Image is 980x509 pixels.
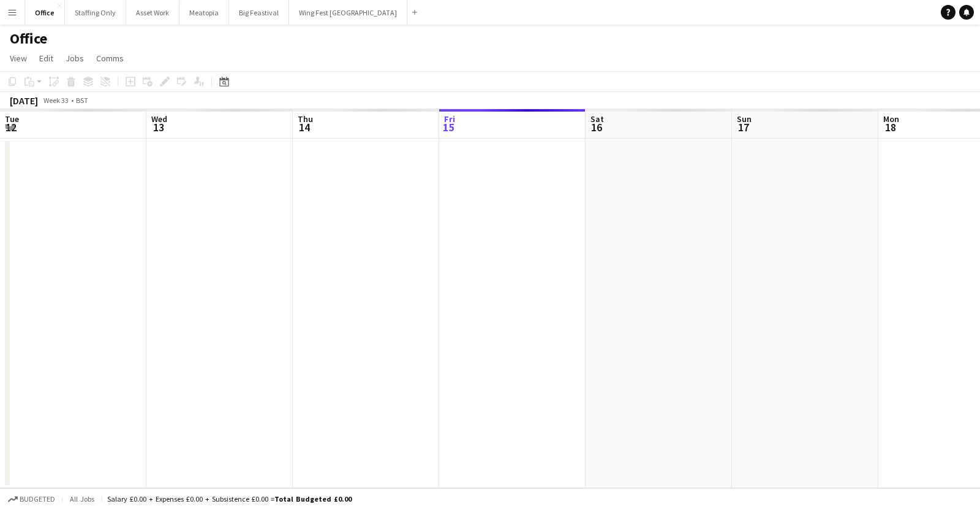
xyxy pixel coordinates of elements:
span: Edit [39,53,53,64]
span: 13 [149,120,167,134]
span: Jobs [66,53,84,64]
span: 18 [881,120,899,134]
button: Asset Work [126,1,179,25]
span: Total Budgeted £0.00 [274,494,352,503]
button: Big Feastival [229,1,289,25]
span: 16 [589,120,604,134]
span: Tue [5,113,19,124]
span: Thu [298,113,313,124]
span: 15 [442,120,455,134]
span: 12 [3,120,19,134]
button: Budgeted [6,492,57,506]
span: All jobs [67,494,97,503]
div: BST [76,96,88,105]
span: Week 33 [40,96,71,105]
a: Edit [34,50,58,66]
button: Meatopia [179,1,229,25]
span: 14 [296,120,313,134]
span: Fri [444,113,455,124]
a: Comms [91,50,129,66]
span: Sat [590,113,604,124]
a: View [5,50,32,66]
button: Staffing Only [65,1,126,25]
span: Budgeted [20,495,55,503]
span: Sun [737,113,752,124]
h1: Office [10,29,47,48]
button: Wing Fest [GEOGRAPHIC_DATA] [289,1,407,25]
span: Wed [151,113,167,124]
div: Salary £0.00 + Expenses £0.00 + Subsistence £0.00 = [107,494,352,503]
a: Jobs [61,50,89,66]
span: View [10,53,27,64]
span: Mon [883,113,899,124]
button: Office [25,1,65,25]
div: [DATE] [10,94,38,107]
span: 17 [735,120,752,134]
span: Comms [96,53,124,64]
